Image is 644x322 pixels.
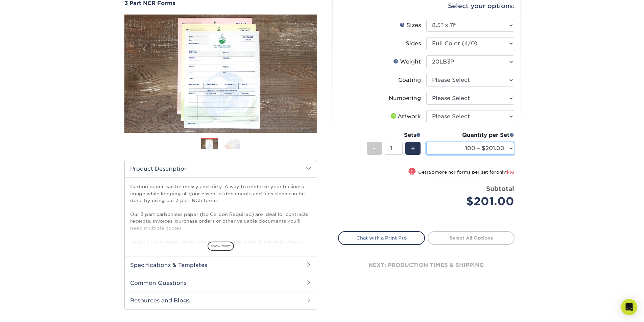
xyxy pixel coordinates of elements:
span: $16 [506,170,514,175]
div: Coating [398,76,421,84]
div: Sizes [400,21,421,29]
iframe: Google Customer Reviews [2,301,57,320]
div: Quantity per Set [426,131,514,139]
div: $201.00 [431,193,514,209]
div: Open Intercom Messenger [621,299,637,315]
a: Select All Options [428,231,515,245]
div: Artwork [389,113,421,121]
p: Carbon paper can be messy and dirty. A way to reinforce your business image while keeping all you... [130,183,311,266]
h2: Common Questions [125,274,317,292]
img: NCR Forms 01 [201,139,218,150]
small: Get more ncr forms per set for [418,170,514,176]
strong: 150 [427,170,435,175]
img: NCR Forms 02 [223,138,240,150]
div: next: production times & shipping [338,245,515,286]
div: Sides [406,40,421,48]
span: only [496,170,514,175]
span: ! [411,168,413,175]
span: show more [208,242,234,251]
span: - [373,143,376,153]
span: + [411,143,415,153]
div: Weight [393,58,421,66]
a: Chat with a Print Pro [338,231,425,245]
h2: Specifications & Templates [125,256,317,274]
h2: Resources and Blogs [125,292,317,309]
h2: Product Description [125,160,317,177]
strong: Subtotal [486,185,514,192]
div: Numbering [389,94,421,102]
img: 3 Part NCR Forms 01 [124,7,317,140]
div: Sets [367,131,421,139]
